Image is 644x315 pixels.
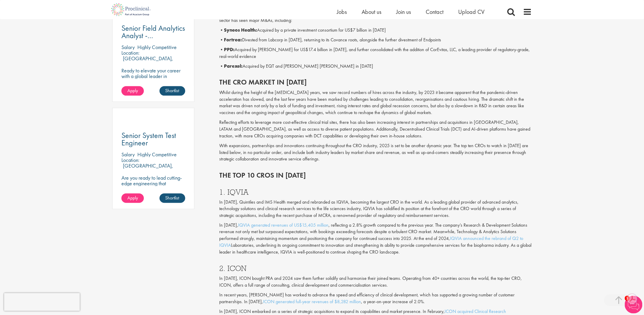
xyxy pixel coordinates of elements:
span: Location: [121,157,139,163]
p: • Acquired by EQT and [PERSON_NAME] [PERSON_NAME] in [DATE] [219,63,532,70]
span: Apply [127,195,138,201]
h3: 2. ICON [219,265,532,272]
a: About us [362,8,381,16]
a: Apply [121,194,144,203]
p: • Divested from Labcorp in [DATE], returning to its Covance roots, alongside the further divestme... [219,37,532,43]
p: With expansions, partnerships and innovations continuing throughout the CRO industry, 2025 is set... [219,142,532,163]
a: Contact [426,8,443,16]
a: Senior Field Analytics Analyst - [GEOGRAPHIC_DATA] and [GEOGRAPHIC_DATA] [121,25,185,39]
a: Shortlist [160,86,185,96]
p: In [DATE], ICON bought PRA and 2024 saw them further solidify and harmonise their joined teams. O... [219,275,532,289]
span: Senior System Test Engineer [121,130,176,148]
h2: The top 10 CROs in [DATE] [219,171,532,179]
h2: The CRO market in [DATE] [219,78,532,86]
b: PPD: [224,46,235,53]
a: ICON generated full-year revenues of $8,282 million [263,299,361,305]
span: Salary [121,44,135,51]
b: Syneos Health: [224,27,257,33]
a: IQVIA announced the rebrand of Q2 to IQVIA [219,236,523,249]
span: Salary [121,151,135,158]
p: • Acquired by [PERSON_NAME] for US$17.4 billion in [DATE], and further consolidated with the addi... [219,46,532,60]
p: Highly Competitive [137,151,177,158]
span: 1 [625,296,630,301]
a: Shortlist [160,194,185,203]
p: Whilst during the height of the [MEDICAL_DATA] years, we saw record numbers of hires across the i... [219,89,532,116]
p: • Acquired by a private investment consortium for US$7 billion in [DATE] [219,27,532,34]
a: Senior System Test Engineer [121,132,185,147]
iframe: reCAPTCHA [4,293,80,311]
a: Jobs [337,8,347,16]
span: Location: [121,49,139,56]
a: Apply [121,86,144,96]
p: [GEOGRAPHIC_DATA], [GEOGRAPHIC_DATA] [121,55,173,67]
b: Parexel: [224,63,243,69]
img: Chatbot [625,296,643,314]
p: [GEOGRAPHIC_DATA], [GEOGRAPHIC_DATA] [121,162,173,175]
p: In [DATE], Quintiles and IMS Health merged and rebranded as IQVIA, becoming the largest CRO in th... [219,199,532,219]
p: Reflecting efforts to leverage more cost-effective clinical trial sites, there has also been incr... [219,119,532,139]
a: Join us [396,8,411,16]
p: Ready to elevate your career with a global leader in [MEDICAL_DATA] care? Join us as a Senior Fie... [121,68,185,107]
p: In recent years, [PERSON_NAME] has worked to advance the speed and efficiency of clinical develop... [219,292,532,306]
p: Highly Competitive [137,44,177,51]
span: Apply [127,87,138,94]
p: In [DATE], , reflecting a 2.8% growth compared to the previous year. The company’s Research & Dev... [219,222,532,256]
p: Are you ready to lead cutting-edge engineering that accelerate clinical breakthroughs in biotech? [121,175,185,197]
a: Upload CV [458,8,484,16]
h3: 1. IQVIA [219,188,532,196]
a: IQVIA generated revenues of US$15,405 million [238,222,329,228]
b: Fortrea: [224,37,242,43]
